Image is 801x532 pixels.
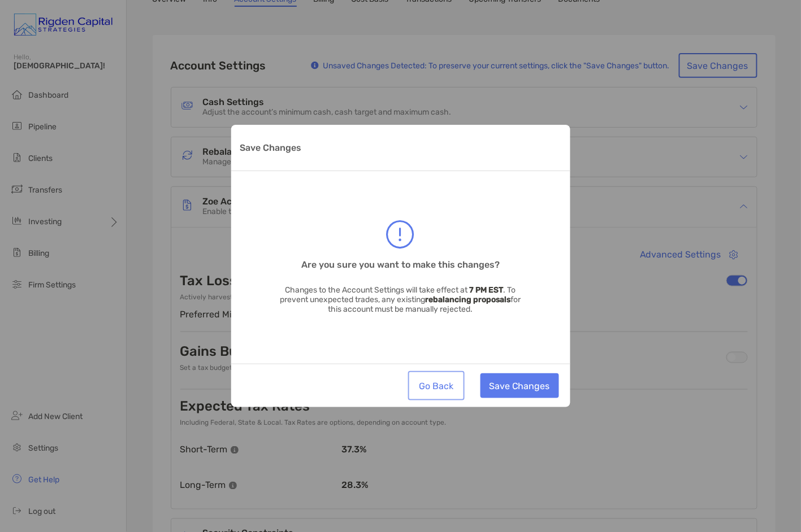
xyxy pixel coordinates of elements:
p: Save Changes [240,141,302,155]
div: Save Changes [231,125,570,407]
h3: Are you sure you want to make this changes? [301,258,500,272]
strong: rebalancing proposals [426,295,511,304]
button: Go Back [410,373,462,398]
button: Save Changes [480,373,559,398]
strong: 7 PM EST [470,285,504,295]
p: Changes to the Account Settings will take effect at . To prevent unexpected trades, any existing ... [279,285,522,314]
